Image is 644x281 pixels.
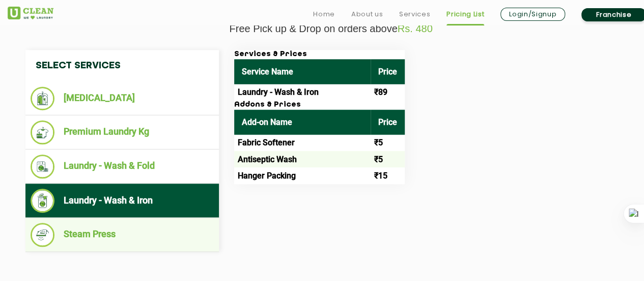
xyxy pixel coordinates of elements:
[234,50,405,59] h3: Services & Prices
[234,151,371,167] td: Antiseptic Wash
[31,120,214,144] li: Premium Laundry Kg
[31,189,54,213] img: Laundry - Wash & Iron
[234,59,371,84] th: Service Name
[371,110,405,135] th: Price
[371,167,405,184] td: ₹15
[446,8,484,20] a: Pricing List
[31,223,214,247] li: Steam Press
[234,135,371,151] td: Fabric Softener
[31,223,54,247] img: Steam Press
[313,8,335,20] a: Home
[371,59,405,84] th: Price
[31,155,214,178] li: Laundry - Wash & Fold
[8,7,53,19] img: UClean Laundry and Dry Cleaning
[31,189,214,213] li: Laundry - Wash & Iron
[399,8,430,20] a: Services
[31,120,54,144] img: Premium Laundry Kg
[234,100,405,110] h3: Addons & Prices
[500,8,565,21] a: Login/Signup
[31,155,54,178] img: Laundry - Wash & Fold
[234,110,371,135] th: Add-on Name
[398,23,433,34] span: Rs. 480
[371,151,405,167] td: ₹5
[351,8,383,20] a: About us
[234,167,371,184] td: Hanger Packing
[31,87,214,110] li: [MEDICAL_DATA]
[234,84,371,100] td: Laundry - Wash & Iron
[371,135,405,151] td: ₹5
[371,84,405,100] td: ₹89
[25,50,219,82] h4: Select Services
[31,87,54,110] img: Dry Cleaning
